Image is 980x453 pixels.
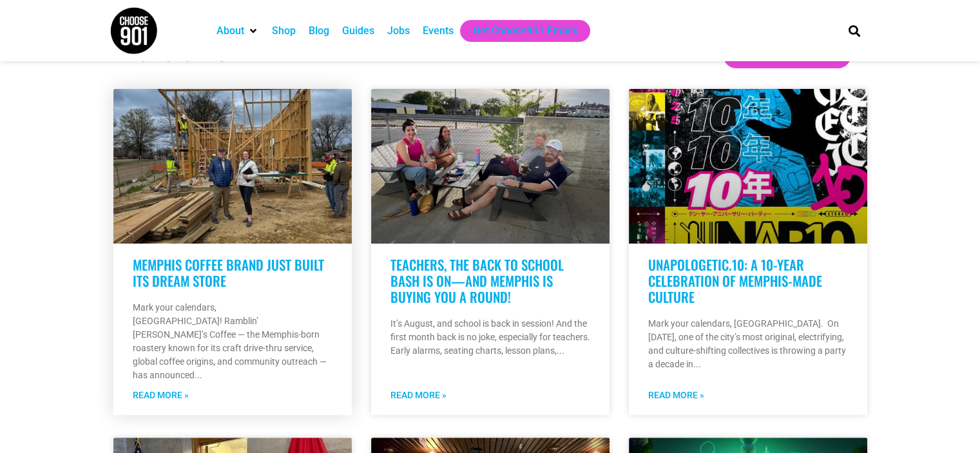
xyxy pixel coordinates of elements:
[130,41,484,64] h2: TOP STORIES
[133,389,189,402] a: Read more about Memphis Coffee Brand Just Built Its Dream Store
[210,20,826,42] nav: Main nav
[390,389,447,402] a: Read more about Teachers, the Back to School Bash Is On—And Memphis Is Buying You A Round!
[113,89,352,244] a: Two people stand in front of a wooden house frame under construction, while several workers in sa...
[342,23,374,39] a: Guides
[648,317,848,371] p: Mark your calendars, [GEOGRAPHIC_DATA]. On [DATE], one of the city’s most original, electrifying,...
[648,255,822,307] a: UNAPOLOGETIC.10: A 10-Year Celebration of Memphis-Made Culture
[309,23,329,39] a: Blog
[371,89,610,244] a: Four people sit around a small outdoor table with drinks and snacks, smiling at the camera on a p...
[133,255,324,291] a: Memphis Coffee Brand Just Built Its Dream Store
[133,301,332,382] p: Mark your calendars, [GEOGRAPHIC_DATA]! Ramblin’ [PERSON_NAME]’s Coffee — the Memphis-born roaste...
[210,20,265,42] div: About
[390,255,564,307] a: Teachers, the Back to School Bash Is On—And Memphis Is Buying You A Round!
[387,23,410,39] a: Jobs
[390,317,590,358] p: It’s August, and school is back in session! And the first month back is no joke, especially for t...
[473,23,577,39] a: Get Choose901 Emails
[843,20,865,41] div: Search
[423,23,454,39] a: Events
[648,389,704,402] a: Read more about UNAPOLOGETIC.10: A 10-Year Celebration of Memphis-Made Culture
[272,23,296,39] a: Shop
[216,23,244,39] a: About
[629,89,867,244] a: Poster for UNAPOLOGETIC.10 event featuring vibrant graphics, performer lineup, and details—set fo...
